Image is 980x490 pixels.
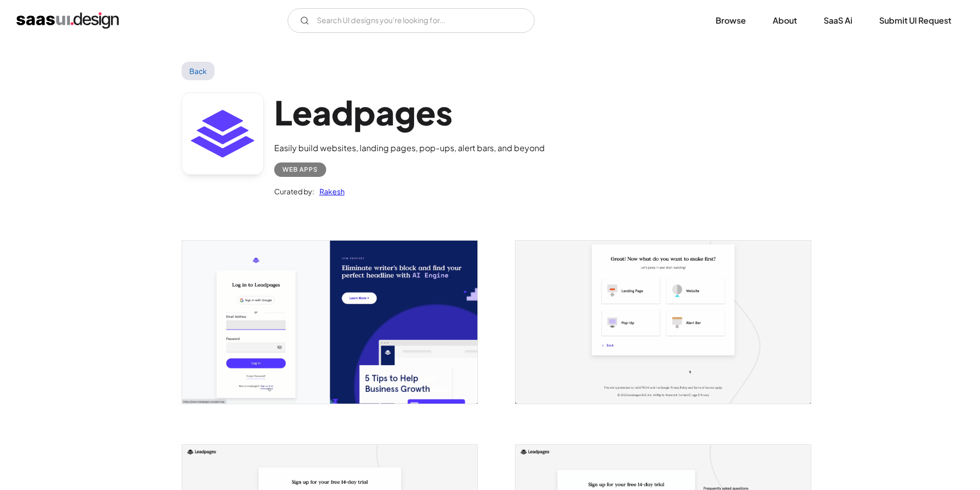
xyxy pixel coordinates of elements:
[760,9,809,32] a: About
[182,241,477,404] a: open lightbox
[16,12,119,29] a: home
[274,93,545,132] h1: Leadpages
[182,62,215,80] a: Back
[274,142,545,154] div: Easily build websites, landing pages, pop-ups, alert bars, and beyond
[288,8,534,33] form: Email Form
[282,164,318,176] div: Web Apps
[274,185,314,197] div: Curated by:
[703,9,758,32] a: Browse
[314,185,345,197] a: Rakesh
[811,9,865,32] a: SaaS Ai
[515,241,811,404] a: open lightbox
[515,241,811,404] img: 642183c669e520edb8e8c816_Leadpage%20-%20What%20you%20want%20to%20make%20intent%20capture%20screen...
[182,241,477,404] img: 642183c6d7ffe93299f23ca2_Leadpage%20-%20Login%20screen%20ui.png
[867,9,964,32] a: Submit UI Request
[288,8,534,33] input: Search UI designs you're looking for...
